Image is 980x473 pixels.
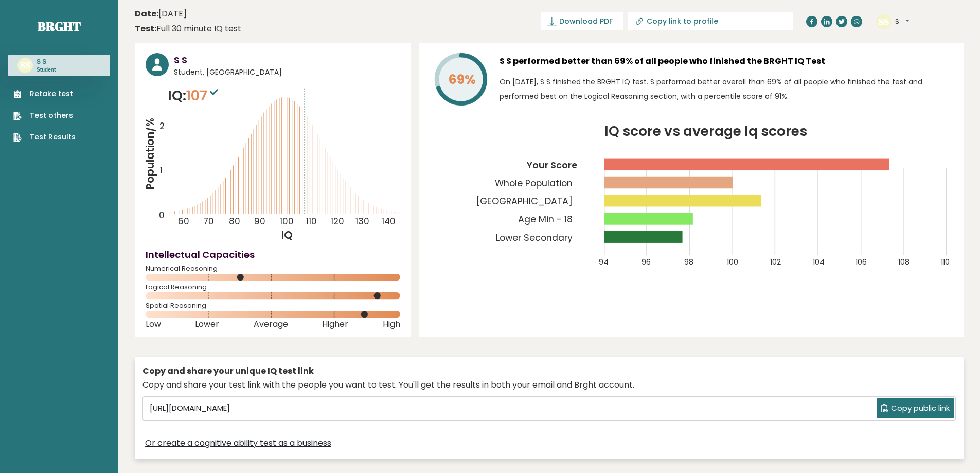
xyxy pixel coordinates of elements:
span: Download PDF [559,16,613,27]
button: Copy public link [877,398,954,418]
tspan: 102 [770,257,781,267]
span: 107 [186,86,221,105]
time: [DATE] [135,8,187,20]
tspan: 70 [203,215,214,227]
div: Full 30 minute IQ test [135,23,241,35]
tspan: 90 [254,215,265,227]
tspan: 130 [356,215,370,227]
tspan: 140 [382,215,396,227]
a: Test Results [13,132,76,143]
div: Copy and share your test link with the people you want to test. You'll get the results in both yo... [142,379,956,391]
button: S [895,16,909,27]
h3: S S [37,58,56,66]
tspan: [GEOGRAPHIC_DATA] [476,195,573,207]
a: Test others [13,110,76,121]
span: Student, [GEOGRAPHIC_DATA] [174,67,400,78]
h3: S S performed better than 69% of all people who finished the BRGHT IQ Test [500,53,953,69]
text: SS [879,15,889,27]
tspan: 98 [684,257,693,267]
tspan: Your Score [526,159,577,171]
tspan: 1 [160,164,163,177]
tspan: 104 [813,257,825,267]
tspan: Whole Population [495,177,573,189]
p: IQ: [168,85,221,106]
span: Spatial Reasoning [146,304,400,308]
span: Logical Reasoning [146,285,400,289]
span: Higher [322,322,348,326]
tspan: 0 [159,209,165,221]
tspan: IQ score vs average Iq scores [604,121,807,141]
tspan: IQ [282,228,293,242]
a: Brght [38,18,81,34]
span: Average [254,322,288,326]
span: High [383,322,400,326]
tspan: 2 [159,120,165,133]
tspan: 108 [898,257,910,267]
p: Student [37,66,56,74]
tspan: Population/% [143,118,157,190]
tspan: Age Min - 18 [518,213,573,225]
span: Copy public link [891,402,950,414]
tspan: 94 [599,257,609,267]
b: Test: [135,23,156,34]
tspan: 100 [727,257,738,267]
a: Retake test [13,89,76,99]
tspan: Lower Secondary [496,232,573,244]
tspan: 96 [642,257,651,267]
tspan: 100 [280,215,294,227]
span: Lower [195,322,219,326]
a: Or create a cognitive ability test as a business [145,437,331,449]
a: Download PDF [541,12,623,30]
tspan: 110 [306,215,317,227]
tspan: 110 [941,257,950,267]
tspan: 120 [331,215,344,227]
text: SS [20,59,30,71]
tspan: 69% [448,71,476,89]
h4: Intellectual Capacities [146,248,400,261]
tspan: 80 [229,215,240,227]
h3: S S [174,53,400,67]
tspan: 106 [856,257,867,267]
div: Copy and share your unique IQ test link [142,365,956,377]
p: On [DATE], S S finished the BRGHT IQ test. S performed better overall than 69% of all people who ... [500,75,953,103]
span: Low [146,322,161,326]
tspan: 60 [178,215,189,227]
span: Numerical Reasoning [146,267,400,271]
b: Date: [135,8,158,20]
